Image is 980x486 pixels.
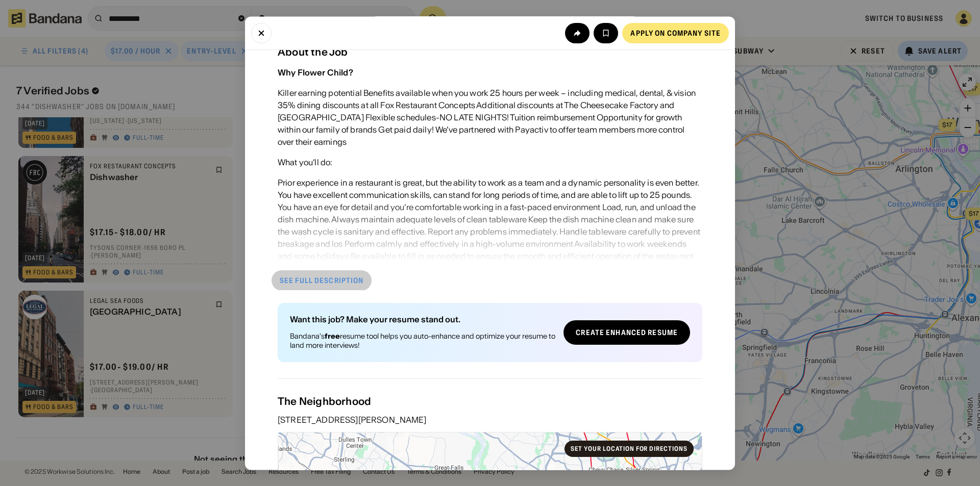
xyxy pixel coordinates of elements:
[278,416,702,424] div: [STREET_ADDRESS][PERSON_NAME]
[278,156,332,168] div: What you’ll do:
[630,29,721,36] div: Apply on company site
[290,331,555,350] div: Bandana's resume tool helps you auto-enhance and optimize your resume to land more interviews!
[278,87,702,148] div: Killer earning potential Benefits available when you work 25 hours per week – including medical, ...
[571,446,688,452] div: Set your location for directions
[278,67,353,78] div: Why Flower Child?
[576,329,678,336] div: Create Enhanced Resume
[251,22,272,43] button: Close
[278,176,702,262] div: Prior experience in a restaurant is great, but the ability to work as a team and a dynamic person...
[278,396,702,408] div: The Neighborhood
[278,46,702,58] div: About the Job
[280,277,363,284] div: See full description
[325,331,340,341] b: free
[290,315,555,323] div: Want this job? Make your resume stand out.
